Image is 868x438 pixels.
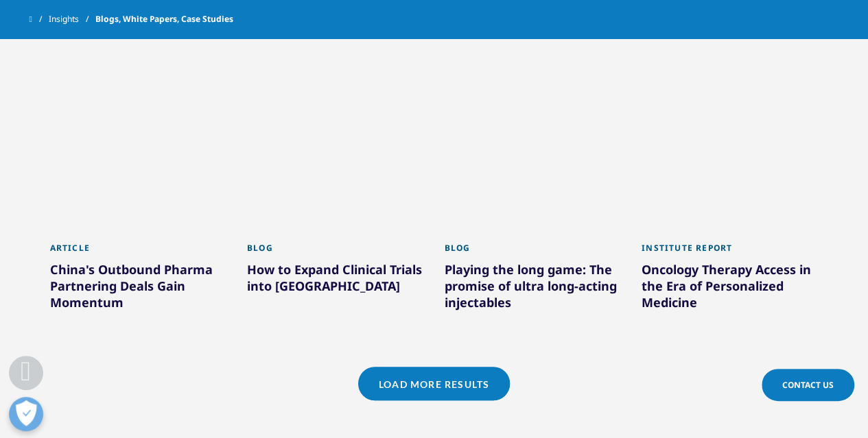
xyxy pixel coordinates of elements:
button: Open Preferences [9,397,43,431]
a: Blog How to Expand Clinical Trials into [GEOGRAPHIC_DATA] [247,234,424,330]
a: Article China's Outbound Pharma Partnering Deals Gain Momentum [50,234,227,346]
span: Contact Us [782,379,834,391]
div: China's Outbound Pharma Partnering Deals Gain Momentum [50,261,227,316]
div: Oncology Therapy Access in the Era of Personalized Medicine [642,261,819,316]
div: Article [50,243,227,261]
a: Insights [49,7,95,32]
a: Contact Us [762,369,854,401]
div: Institute Report [642,243,819,261]
div: Playing the long game: The promise of ultra long-acting injectables [445,261,622,316]
a: Load More Results [358,367,510,400]
div: Blog [247,243,424,261]
a: Blog Playing the long game: The promise of ultra long-acting injectables [445,234,622,346]
div: Blog [445,243,622,261]
a: Institute Report Oncology Therapy Access in the Era of Personalized Medicine [642,234,819,346]
span: Blogs, White Papers, Case Studies [95,7,233,32]
div: How to Expand Clinical Trials into [GEOGRAPHIC_DATA] [247,261,424,300]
